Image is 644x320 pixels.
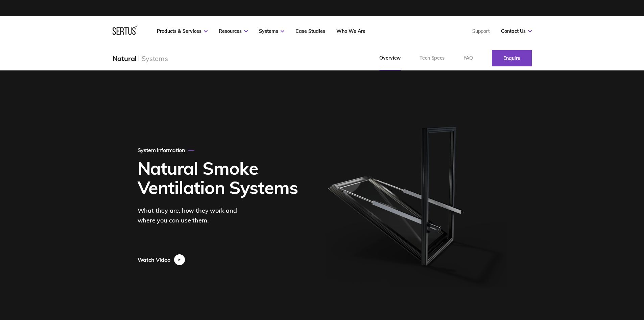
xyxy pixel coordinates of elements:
a: Systems [259,28,284,34]
a: FAQ [454,46,482,70]
a: Enquire [492,50,532,66]
div: Watch Video [138,254,170,265]
a: Support [472,28,490,34]
div: Natural [113,54,137,63]
a: Products & Services [157,28,208,34]
a: Case Studies [295,28,325,34]
h1: Natural Smoke Ventilation Systems [138,158,304,197]
a: Contact Us [501,28,532,34]
div: What they are, how they work and where you can use them. [138,206,249,226]
a: Tech Specs [410,46,454,70]
div: Systems [142,54,168,63]
div: System Information [138,147,194,153]
a: Resources [219,28,248,34]
iframe: Chat Widget [610,287,644,320]
a: Who We Are [336,28,365,34]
